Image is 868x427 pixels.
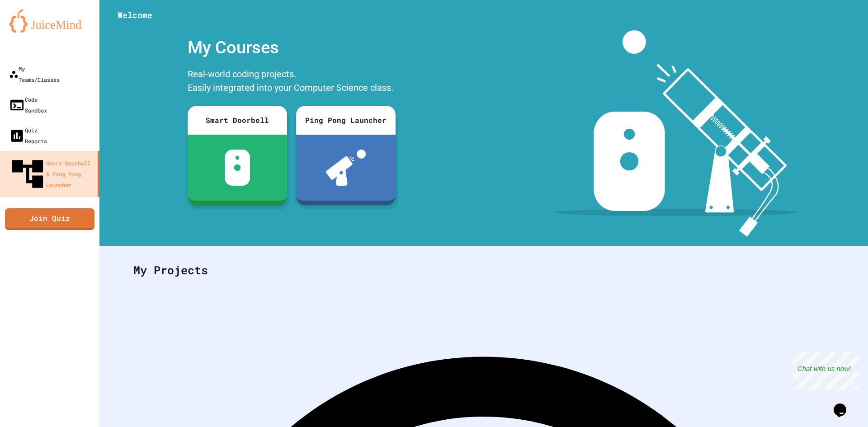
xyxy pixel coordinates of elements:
[9,94,47,116] div: Code Sandbox
[326,150,366,186] img: ppl-with-ball.png
[183,30,400,65] div: My Courses
[9,63,60,85] div: My Teams/Classes
[183,65,400,99] div: Real-world coding projects. Easily integrated into your Computer Science class.
[555,30,797,237] img: banner-image-my-projects.png
[124,253,843,288] div: My Projects
[296,106,396,135] div: Ping Pong Launcher
[9,125,47,146] div: Quiz Reports
[830,391,859,418] iframe: chat widget
[9,9,90,33] img: logo-orange.svg
[225,150,250,186] img: sdb-white.svg
[9,155,94,192] div: Smart Doorbell & Ping Pong Launcher
[188,106,287,135] div: Smart Doorbell
[5,208,94,230] a: Join Quiz
[793,352,859,390] iframe: chat widget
